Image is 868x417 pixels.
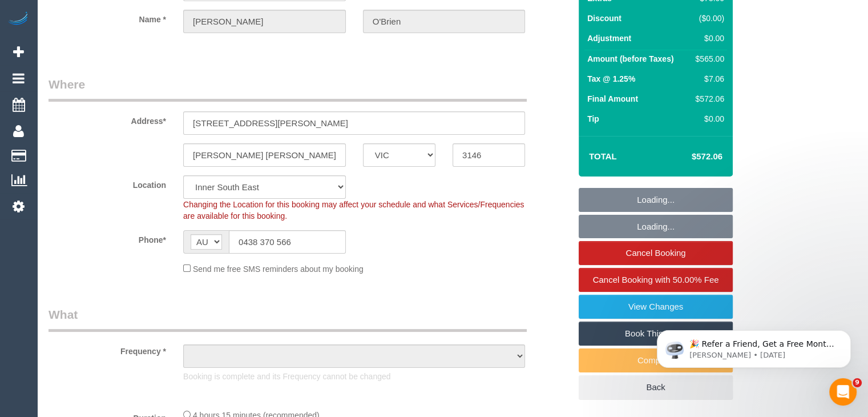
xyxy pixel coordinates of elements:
span: Cancel Booking with 50.00% Fee [593,275,719,284]
strong: Total [589,151,617,161]
a: View Changes [579,295,733,319]
input: Last Name* [363,10,526,33]
input: Phone* [229,230,346,254]
label: Frequency * [40,342,175,357]
label: Discount [587,13,621,24]
div: $7.06 [691,73,724,85]
label: Tax @ 1.25% [587,73,635,85]
p: Booking is complete and its Frequency cannot be changed [183,371,525,382]
label: Address* [40,111,175,127]
label: Phone* [40,230,175,246]
label: Final Amount [587,93,638,105]
input: Suburb* [183,143,346,167]
span: Send me free SMS reminders about my booking [193,264,364,274]
iframe: Intercom live chat [829,378,857,406]
img: Automaid Logo [7,11,30,27]
a: Back [579,375,733,399]
label: Tip [587,113,599,125]
div: $572.06 [691,93,724,105]
iframe: Intercom notifications message [640,306,868,386]
div: ($0.00) [691,13,724,24]
h4: $572.06 [657,152,722,162]
input: First Name* [183,10,346,33]
span: 9 [853,378,862,387]
div: $0.00 [691,113,724,125]
div: $0.00 [691,33,724,44]
legend: Where [49,76,527,102]
label: Name * [40,10,175,25]
input: Post Code* [453,143,525,167]
legend: What [49,306,527,332]
a: Cancel Booking with 50.00% Fee [579,268,733,292]
label: Adjustment [587,33,631,44]
span: Changing the Location for this booking may affect your schedule and what Services/Frequencies are... [183,200,524,220]
div: $565.00 [691,53,724,65]
a: Cancel Booking [579,241,733,265]
a: Book This Again [579,322,733,346]
label: Location [40,175,175,191]
label: Amount (before Taxes) [587,53,673,65]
